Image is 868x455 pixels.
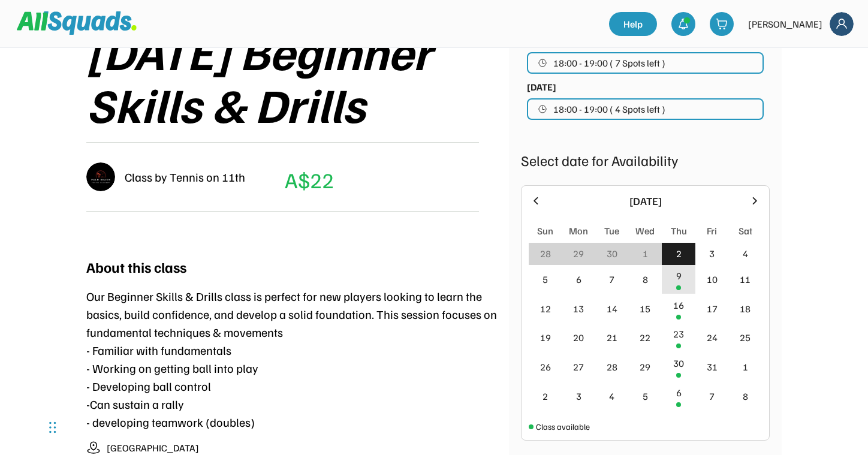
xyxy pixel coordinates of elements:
[607,246,617,261] div: 30
[540,330,551,345] div: 19
[573,330,584,345] div: 20
[707,330,718,345] div: 24
[573,246,584,261] div: 29
[677,18,689,30] img: bell-03%20%281%29.svg
[748,17,822,31] div: [PERSON_NAME]
[576,389,581,403] div: 3
[676,246,682,261] div: 2
[673,298,684,312] div: 16
[743,246,748,261] div: 4
[709,389,715,403] div: 7
[607,302,617,316] div: 14
[607,360,617,374] div: 28
[125,168,245,186] div: Class by Tennis on 11th
[542,272,548,287] div: 5
[553,104,665,114] span: 18:00 - 19:00 ( 4 Spots left )
[537,224,553,238] div: Sun
[830,12,854,36] img: Frame%2018.svg
[536,420,590,433] div: Class available
[86,256,186,278] div: About this class
[527,52,764,74] button: 18:00 - 19:00 ( 7 Spots left )
[743,360,748,374] div: 1
[640,360,650,374] div: 29
[673,327,684,341] div: 23
[676,269,682,283] div: 9
[671,224,687,238] div: Thu
[609,12,657,36] a: Help
[609,272,614,287] div: 7
[549,193,742,209] div: [DATE]
[540,246,551,261] div: 28
[676,385,682,400] div: 6
[740,272,751,287] div: 11
[643,389,648,403] div: 5
[576,272,581,287] div: 6
[635,224,655,238] div: Wed
[86,287,509,431] div: Our Beginner Skills & Drills class is perfect for new players looking to learn the basics, build ...
[740,302,751,316] div: 18
[569,224,588,238] div: Mon
[640,302,650,316] div: 15
[607,330,617,345] div: 21
[553,58,665,68] span: 18:00 - 19:00 ( 7 Spots left )
[17,11,137,34] img: Squad%20Logo.svg
[540,360,551,374] div: 26
[739,224,752,238] div: Sat
[604,224,619,238] div: Tue
[716,18,728,30] img: shopping-cart-01%20%281%29.svg
[573,302,584,316] div: 13
[573,360,584,374] div: 27
[643,246,648,261] div: 1
[521,149,770,171] div: Select date for Availability
[743,389,748,403] div: 8
[673,356,684,370] div: 30
[527,98,764,120] button: 18:00 - 19:00 ( 4 Spots left )
[107,441,199,455] div: [GEOGRAPHIC_DATA]
[643,272,648,287] div: 8
[527,80,556,94] div: [DATE]
[285,164,334,196] div: A$22
[707,224,717,238] div: Fri
[640,330,650,345] div: 22
[609,389,614,403] div: 4
[709,246,715,261] div: 3
[707,360,718,374] div: 31
[86,25,509,130] div: [DATE] Beginner Skills & Drills
[707,272,718,287] div: 10
[542,389,548,403] div: 2
[540,302,551,316] div: 12
[86,162,115,191] img: IMG_2979.png
[740,330,751,345] div: 25
[707,302,718,316] div: 17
